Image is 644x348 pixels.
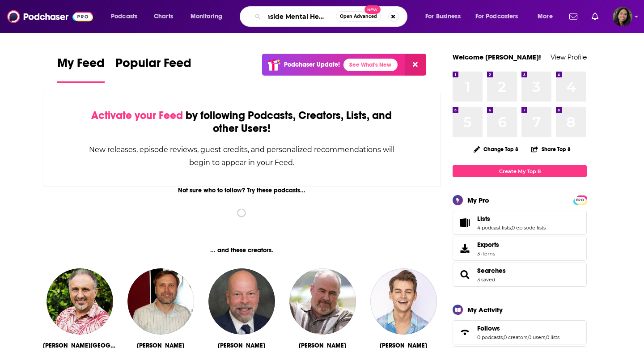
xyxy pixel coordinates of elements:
[184,9,234,24] button: open menu
[453,211,587,235] span: Lists
[531,140,571,158] button: Share Top 8
[575,196,585,203] a: PRO
[566,9,581,24] a: Show notifications dropdown
[613,7,632,26] span: Logged in as BroadleafBooks2
[425,10,461,23] span: For Business
[477,324,500,332] span: Follows
[503,334,504,340] span: ,
[477,241,499,249] span: Exports
[284,61,340,68] p: Podchaser Update!
[264,9,336,24] input: Search podcasts, credits, & more...
[7,8,93,25] img: Podchaser - Follow, Share and Rate Podcasts
[504,334,527,340] a: 0 creators
[453,320,587,344] span: Follows
[456,326,474,339] a: Follows
[456,268,474,281] a: Searches
[477,250,499,257] span: 3 items
[248,6,416,27] div: Search podcasts, credits, & more...
[208,268,275,335] img: Brian Byers
[453,165,587,177] a: Create My Top 8
[551,53,587,61] a: View Profile
[613,7,632,26] img: User Profile
[527,334,528,340] span: ,
[475,10,518,23] span: For Podcasters
[91,109,183,122] span: Activate your Feed
[467,196,489,204] div: My Pro
[470,9,531,24] button: open menu
[588,9,602,24] a: Show notifications dropdown
[477,276,495,283] a: 3 saved
[57,55,105,83] a: My Feed
[613,7,632,26] button: Show profile menu
[154,10,173,23] span: Charts
[343,59,398,71] a: See What's New
[127,268,194,335] img: Dave Anthony
[456,242,474,255] span: Exports
[545,334,546,340] span: ,
[453,237,587,261] a: Exports
[419,9,472,24] button: open menu
[477,225,511,231] a: 4 podcast lists
[105,9,149,24] button: open menu
[115,55,191,83] a: Popular Feed
[468,144,524,155] button: Change Top 8
[456,216,474,229] a: Lists
[453,53,541,61] a: Welcome [PERSON_NAME]!
[546,334,559,340] a: 0 lists
[43,246,441,254] div: ... and these creators.
[511,225,512,231] span: ,
[531,9,564,24] button: open menu
[364,5,381,14] span: New
[148,9,178,24] a: Charts
[453,263,587,287] span: Searches
[477,215,546,223] a: Lists
[191,10,222,23] span: Monitoring
[512,225,546,231] a: 0 episode lists
[289,268,356,335] img: Greg Kretschmar
[467,306,503,314] div: My Activity
[528,334,545,340] a: 0 users
[538,10,553,23] span: More
[477,324,559,332] a: Follows
[111,10,137,23] span: Podcasts
[47,268,113,335] img: J.D. Farag
[370,268,436,335] img: Joel Creasey
[88,109,395,135] div: by following Podcasts, Creators, Lists, and other Users!
[57,55,105,76] span: My Feed
[336,11,381,22] button: Open AdvancedNew
[477,334,503,340] a: 0 podcasts
[88,143,395,169] div: New releases, episode reviews, guest credits, and personalized recommendations will begin to appe...
[43,187,441,194] div: Not sure who to follow? Try these podcasts...
[477,215,490,223] span: Lists
[477,267,506,275] a: Searches
[115,55,191,76] span: Popular Feed
[340,14,377,19] span: Open Advanced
